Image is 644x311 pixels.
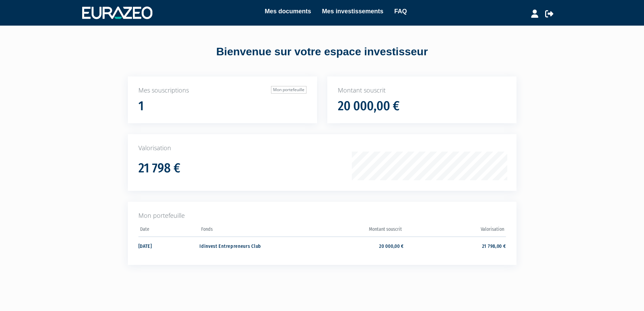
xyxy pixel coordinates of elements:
[138,144,506,153] p: Valorisation
[138,161,180,175] h1: 21 798 €
[338,86,506,95] p: Montant souscrit
[138,237,200,255] td: [DATE]
[404,224,506,237] th: Valorisation
[265,6,311,16] a: Mes documents
[394,6,407,16] a: FAQ
[199,237,301,255] td: Idinvest Entrepreneurs Club
[302,237,404,255] td: 20 000,00 €
[82,6,152,19] img: 1732889491-logotype_eurazeo_blanc_rvb.png
[138,211,506,220] p: Mon portefeuille
[271,86,306,94] a: Mon portefeuille
[302,224,404,237] th: Montant souscrit
[322,6,383,16] a: Mes investissements
[338,99,400,113] h1: 20 000,00 €
[404,237,506,255] td: 21 798,00 €
[199,224,301,237] th: Fonds
[113,44,532,60] div: Bienvenue sur votre espace investisseur
[138,224,200,237] th: Date
[138,99,144,113] h1: 1
[138,86,306,95] p: Mes souscriptions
